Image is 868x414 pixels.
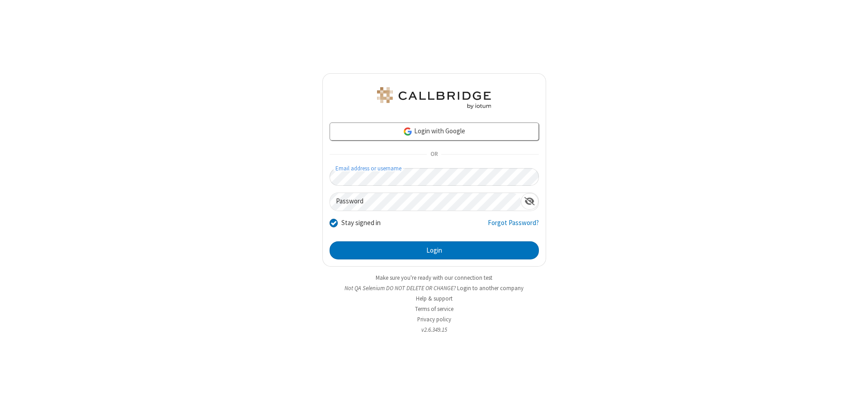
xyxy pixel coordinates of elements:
a: Help & support [416,295,453,302]
input: Password [330,193,521,211]
button: Login [330,241,539,259]
span: OR [427,148,441,161]
img: QA Selenium DO NOT DELETE OR CHANGE [375,87,493,109]
a: Forgot Password? [488,218,539,235]
div: Show password [521,193,538,210]
label: Stay signed in [341,218,381,228]
a: Privacy policy [417,315,451,323]
li: v2.6.349.15 [322,325,546,334]
a: Terms of service [415,305,453,313]
a: Login with Google [330,122,539,141]
a: Make sure you're ready with our connection test [376,274,492,282]
button: Login to another company [457,284,524,292]
img: google-icon.png [403,127,413,136]
input: Email address or username [330,168,539,186]
li: Not QA Selenium DO NOT DELETE OR CHANGE? [322,284,546,292]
